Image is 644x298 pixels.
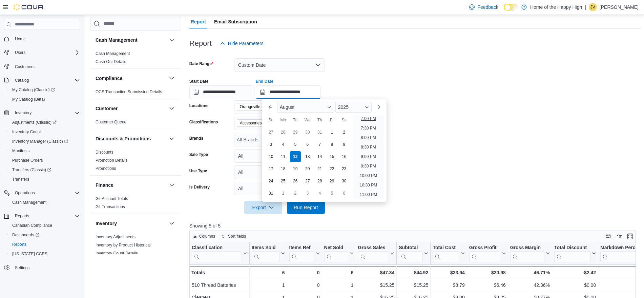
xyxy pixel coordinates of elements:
ul: Time [353,115,384,199]
button: Reports [7,240,83,249]
div: Gross Sales [358,245,389,251]
span: My Catalog (Beta) [9,95,80,103]
button: Items Ref [289,245,319,262]
li: 9:00 PM [358,153,379,161]
button: Hide Parameters [217,37,266,50]
div: Button. Open the year selector. 2025 is currently selected. [335,102,372,113]
span: Catalog [15,78,29,83]
span: Users [12,48,80,57]
span: Settings [15,265,29,271]
div: $20.98 [469,269,506,277]
div: day-12 [290,151,301,162]
span: Email Subscription [214,15,257,28]
div: Cash Management [90,49,181,68]
a: Feedback [466,0,501,14]
div: day-28 [278,127,289,138]
span: Report [191,15,206,28]
div: day-5 [290,139,301,150]
div: $23.94 [433,269,464,277]
p: [PERSON_NAME] [600,3,639,11]
button: Manifests [7,146,83,156]
div: Totals [191,269,247,277]
span: Operations [15,190,35,196]
a: OCS Transaction Submission Details [96,90,162,94]
div: day-6 [302,139,313,150]
span: Reports [12,212,80,220]
span: Run Report [294,204,318,211]
span: Accessories [240,120,262,126]
span: Transfers [12,177,29,182]
a: GL Account Totals [96,196,128,201]
a: Promotions [96,166,116,171]
div: day-26 [290,176,301,186]
button: Cash Management [7,198,83,207]
div: day-6 [339,188,350,199]
div: August, 2025 [265,126,350,199]
div: Gross Profit [469,245,500,251]
button: Total Cost [433,245,464,262]
span: Purchase Orders [12,158,43,163]
div: day-11 [278,151,289,162]
a: Settings [12,264,32,272]
button: Reports [12,212,32,220]
button: Inventory [1,108,83,118]
div: Sa [339,115,350,125]
a: Manifests [9,147,32,155]
span: Orangeville - Broadway - Fire & Flower [237,103,301,111]
button: All [234,182,325,195]
button: Compliance [96,75,166,82]
button: Operations [1,188,83,198]
button: Inventory [96,220,166,227]
div: day-20 [302,163,313,174]
span: My Catalog (Classic) [12,87,55,93]
div: day-13 [302,151,313,162]
a: Inventory Manager (Classic) [9,137,71,145]
button: My Catalog (Beta) [7,95,83,104]
div: day-4 [314,188,325,199]
div: day-18 [278,163,289,174]
div: day-27 [266,127,276,138]
label: Is Delivery [189,184,210,190]
div: Subtotal [399,245,423,251]
li: 7:30 PM [358,124,379,132]
div: 0 [289,269,319,277]
button: Reports [1,211,83,221]
button: Enter fullscreen [626,232,634,240]
div: $15.25 [358,281,394,289]
a: Inventory Count Details [96,251,138,256]
a: Adjustments (Classic) [9,118,59,126]
button: Sort fields [219,232,249,240]
li: 7:00 PM [358,115,379,123]
button: Inventory [12,109,34,117]
div: Fr [327,115,337,125]
span: Home [15,36,26,42]
div: Button. Open the month selector. August is currently selected. [277,102,334,113]
input: Press the down key to enter a popover containing a calendar. Press the escape key to close the po... [256,85,321,99]
button: [US_STATE] CCRS [7,249,83,259]
span: Orangeville - Broadway - Fire & Flower [240,103,293,110]
span: Hide Parameters [228,40,264,47]
span: Customer Queue [96,119,126,125]
button: Cash Management [96,37,166,43]
span: Inventory Count Details [96,251,138,256]
span: Transfers [9,175,80,183]
div: day-2 [339,127,350,138]
span: Inventory by Product Historical [96,242,151,248]
div: 510 Thread Batteries [192,281,247,289]
div: Net Sold [324,245,348,262]
div: day-24 [266,176,276,186]
span: Reports [12,242,26,247]
a: Adjustments (Classic) [7,118,83,127]
button: Canadian Compliance [7,221,83,230]
a: Cash Management [96,51,130,56]
h3: Discounts & Promotions [96,135,151,142]
button: Display options [615,232,623,240]
button: Items Sold [252,245,285,262]
div: Customer [90,118,181,129]
span: Inventory [15,110,32,116]
li: 10:00 PM [357,172,380,180]
nav: Complex example [4,31,80,290]
button: Net Sold [324,245,353,262]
